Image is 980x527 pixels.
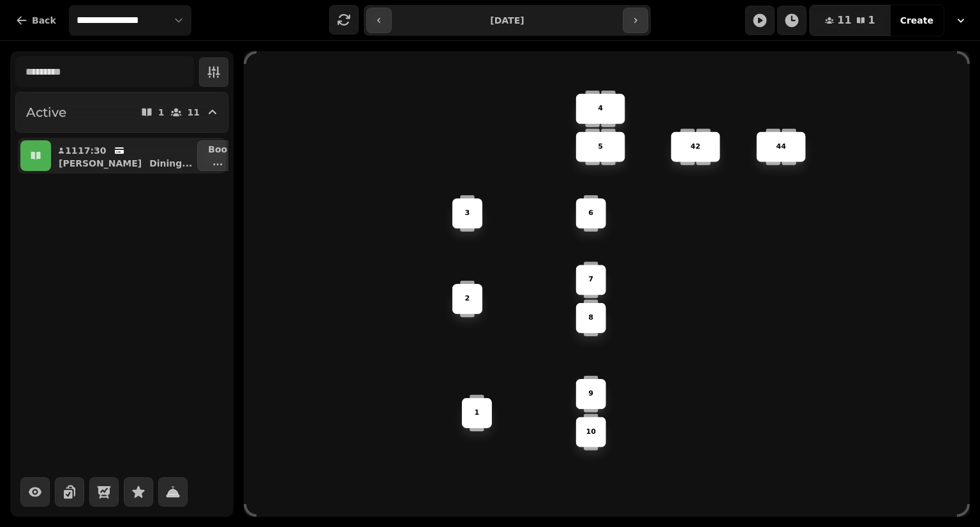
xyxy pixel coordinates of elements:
[890,5,944,36] button: Create
[65,144,73,157] p: 11
[26,103,66,121] h2: Active
[588,389,593,399] p: 9
[586,427,596,438] p: 10
[588,274,593,285] p: 7
[78,144,107,157] p: 17:30
[32,16,56,25] span: Back
[15,92,228,133] button: Active111
[690,142,701,152] p: 42
[465,208,470,219] p: 3
[188,108,200,117] p: 11
[158,108,165,117] p: 1
[900,16,933,25] span: Create
[474,408,479,419] p: 1
[465,293,470,304] p: 2
[588,313,593,323] p: 8
[868,15,875,26] span: 1
[837,15,851,26] span: 11
[149,157,192,170] p: Dining ...
[54,140,195,171] button: 1117:30[PERSON_NAME]Dining...
[5,5,66,36] button: Back
[776,142,786,152] p: 44
[810,5,890,36] button: 111
[59,157,142,170] p: [PERSON_NAME]
[208,156,227,168] p: ...
[598,142,603,152] p: 5
[208,143,227,156] p: Boo
[588,208,593,219] p: 6
[197,140,238,171] button: Boo...
[598,103,603,114] p: 4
